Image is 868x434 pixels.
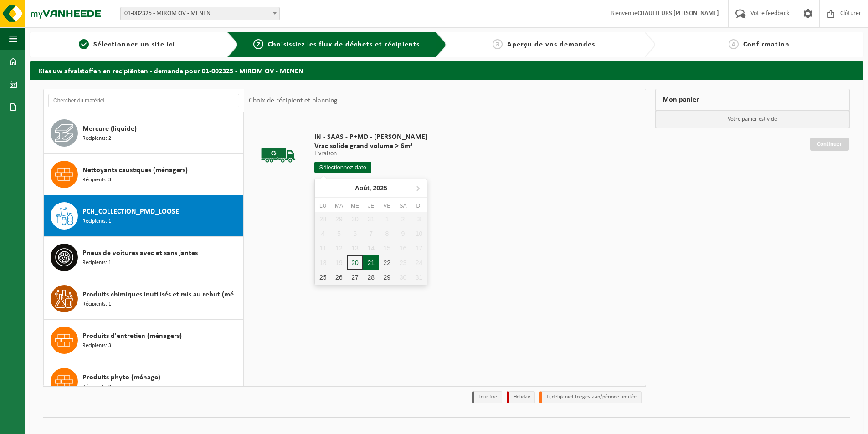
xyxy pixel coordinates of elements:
span: Aperçu de vos demandes [507,41,595,48]
span: 3 [493,39,503,49]
span: Choisissiez les flux de déchets et récipients [268,41,420,48]
span: Produits d'entretien (ménagers) [82,331,182,342]
div: Ve [379,201,395,210]
div: 22 [379,255,395,270]
span: 4 [729,39,739,49]
li: Jour fixe [472,391,502,403]
span: Confirmation [743,41,790,48]
p: Votre panier est vide [656,111,850,128]
div: Ma [331,201,347,210]
div: 21 [363,255,379,270]
span: Sélectionner un site ici [93,41,175,48]
li: Tijdelijk niet toegestaan/période limitée [539,391,642,403]
button: Produits d'entretien (ménagers) Récipients: 3 [44,320,244,361]
div: 26 [331,270,347,285]
span: Vrac solide grand volume > 6m³ [314,142,427,151]
span: PCH_COLLECTION_PMD_LOOSE [82,206,179,217]
span: Récipients: 2 [82,383,111,392]
div: 20 [347,255,363,270]
span: Produits chimiques inutilisés et mis au rebut (ménages) [82,289,241,300]
input: Sélectionnez date [314,162,371,173]
button: Nettoyants caustiques (ménagers) Récipients: 3 [44,154,244,195]
span: Récipients: 2 [82,134,111,143]
span: Produits phyto (ménage) [82,372,160,383]
span: Pneus de voitures avec et sans jantes [82,248,198,259]
p: Livraison [314,151,427,157]
div: Lu [315,201,331,210]
div: Août, [351,181,391,195]
span: Mercure (liquide) [82,123,137,134]
div: 28 [363,270,379,285]
button: PCH_COLLECTION_PMD_LOOSE Récipients: 1 [44,195,244,237]
div: Je [363,201,379,210]
button: Produits chimiques inutilisés et mis au rebut (ménages) Récipients: 1 [44,278,244,320]
li: Holiday [507,391,535,403]
div: Di [411,201,427,210]
span: 01-002325 - MIROM OV - MENEN [121,7,279,20]
span: 1 [79,39,89,49]
span: Récipients: 3 [82,342,111,350]
span: 2 [253,39,263,49]
button: Pneus de voitures avec et sans jantes Récipients: 1 [44,237,244,278]
div: 27 [347,270,363,285]
span: IN - SAAS - P+MD - [PERSON_NAME] [314,133,427,142]
span: Récipients: 3 [82,176,111,184]
div: Me [347,201,363,210]
a: 1Sélectionner un site ici [34,39,220,50]
div: 25 [315,270,331,285]
button: Produits phyto (ménage) Récipients: 2 [44,361,244,403]
input: Chercher du matériel [48,94,239,107]
span: Récipients: 1 [82,259,111,267]
span: Nettoyants caustiques (ménagers) [82,165,188,176]
a: Continuer [810,138,849,151]
button: Mercure (liquide) Récipients: 2 [44,112,244,154]
div: Sa [395,201,411,210]
i: 2025 [373,185,387,191]
div: Mon panier [655,89,850,111]
strong: CHAUFFEURS [PERSON_NAME] [637,10,719,17]
div: 29 [379,270,395,285]
div: Choix de récipient et planning [244,89,342,112]
span: Récipients: 1 [82,300,111,309]
h2: Kies uw afvalstoffen en recipiënten - demande pour 01-002325 - MIROM OV - MENEN [30,61,863,79]
span: Récipients: 1 [82,217,111,226]
span: 01-002325 - MIROM OV - MENEN [120,7,280,20]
